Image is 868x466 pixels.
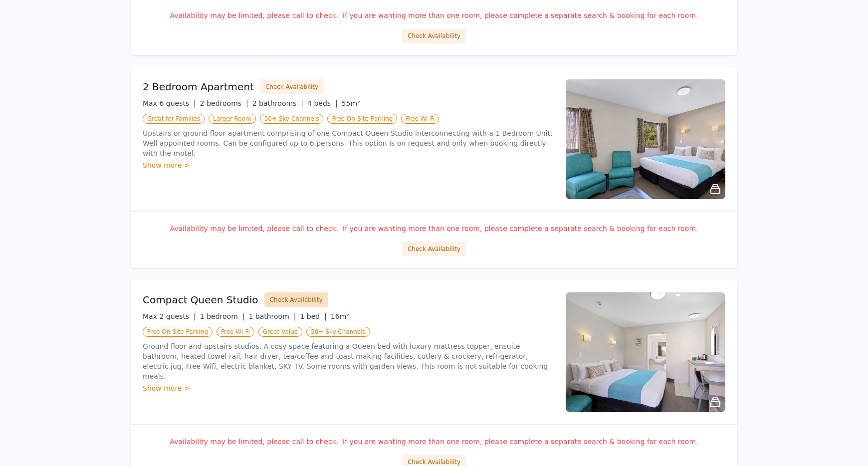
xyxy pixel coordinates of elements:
[402,28,466,43] button: Check Availability
[143,114,205,124] span: Great for Families
[402,241,466,256] button: Check Availability
[143,383,554,393] div: Show more >
[143,99,196,107] span: Max 6 guests |
[143,10,725,20] p: Availability may be limited, please call to check. If you are wanting more than one room, please ...
[252,99,303,107] span: 2 bathrooms |
[331,312,349,320] span: 16m²
[143,224,725,233] p: Availability may be limited, please call to check. If you are wanting more than one room, please ...
[143,80,254,94] h3: 2 Bedroom Apartment
[248,312,296,320] span: 1 bathroom |
[327,114,397,124] span: Free On-Site Parking
[200,312,245,320] span: 1 bedroom |
[260,114,324,124] span: 50+ Sky Channels
[307,99,338,107] span: 4 beds |
[306,327,370,337] span: 50+ Sky Channels
[260,79,324,94] button: Check Availability
[143,312,196,320] span: Max 2 guests |
[300,312,326,320] span: 1 bed |
[258,327,302,337] span: Great Value
[200,99,248,107] span: 2 bedrooms |
[143,327,213,337] span: Free On-Site Parking
[143,128,554,158] p: Upstairs or ground floor apartment comprising of one Compact Queen Studio interconnecting with a ...
[401,114,439,124] span: Free Wi-Fi
[209,114,256,124] span: Larger Room
[143,293,258,307] h3: Compact Queen Studio
[143,341,554,381] p: Ground floor and upstairs studios. A cosy space featuring a Queen bed with luxury mattress topper...
[143,160,554,170] div: Show more >
[217,327,254,337] span: Free Wi-Fi
[143,437,725,447] p: Availability may be limited, please call to check. If you are wanting more than one room, please ...
[342,99,360,107] span: 55m²
[264,292,328,307] button: Check Availability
